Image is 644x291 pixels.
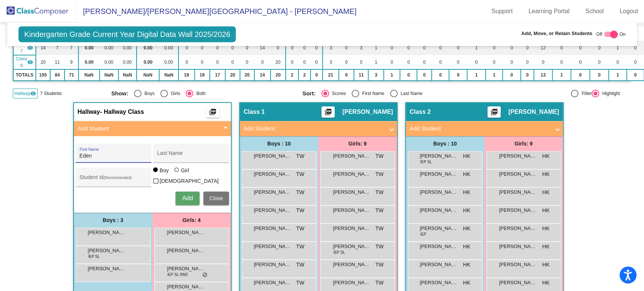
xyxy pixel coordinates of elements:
[296,152,304,160] span: TW
[449,69,467,81] td: 0
[420,261,458,268] span: [PERSON_NAME]
[159,167,169,174] div: Boy
[534,55,552,69] td: 0
[298,69,311,81] td: 2
[78,55,100,69] td: 0.00
[384,55,400,69] td: 0
[321,106,335,118] button: Print Students Details
[499,207,537,214] span: [PERSON_NAME]
[463,188,470,196] span: HK
[463,152,470,160] span: HK
[137,55,159,69] td: 0.00
[254,152,292,160] span: [PERSON_NAME]
[333,225,371,232] span: [PERSON_NAME]
[141,90,155,97] div: Boys
[375,207,384,214] span: TW
[487,106,501,118] button: Print Students Details
[159,69,178,81] td: NaN
[523,5,576,17] a: Learning Portal
[310,55,323,69] td: 0
[499,152,537,160] span: [PERSON_NAME]
[296,170,304,178] span: TW
[13,69,36,81] td: TOTALS
[368,69,383,81] td: 3
[195,55,210,69] td: 0
[499,225,537,232] span: [PERSON_NAME]
[296,225,304,233] span: TW
[296,279,304,287] span: TW
[333,243,371,250] span: [PERSON_NAME]
[552,41,571,55] td: 0
[111,90,128,97] span: Show:
[157,153,225,159] input: Last Name
[590,55,609,69] td: 0
[18,26,236,42] span: Kindergarten Grade Current Year Digital Data Wall 2025/2026
[368,55,383,69] td: 1
[417,69,432,81] td: 0
[175,191,200,205] button: Add
[486,69,503,81] td: 1
[254,261,292,268] span: [PERSON_NAME]
[571,41,590,55] td: 0
[333,170,371,178] span: [PERSON_NAME]
[254,225,292,232] span: [PERSON_NAME]
[542,188,549,196] span: HK
[420,225,458,232] span: [PERSON_NAME]
[118,55,137,69] td: 0.00
[375,261,384,269] span: TW
[296,243,304,251] span: TW
[609,55,626,69] td: 0
[36,41,50,55] td: 14
[339,41,354,55] td: 0
[240,121,397,136] mat-expansion-panel-header: Add Student
[627,41,644,55] td: 0
[503,55,521,69] td: 0
[449,41,467,55] td: 0
[542,243,549,251] span: HK
[521,41,534,55] td: 0
[318,136,397,151] div: Girls: 9
[310,41,323,55] td: 0
[375,152,384,160] span: TW
[296,207,304,214] span: TW
[484,136,563,151] div: Girls: 9
[420,243,458,250] span: [PERSON_NAME]
[137,69,159,81] td: NaN
[578,90,592,97] div: Filter
[542,152,549,160] span: HK
[534,41,552,55] td: 12
[13,41,36,55] td: Kara Walter - KinderAcademy B
[118,69,137,81] td: NaN
[65,69,78,81] td: 71
[354,55,368,69] td: 0
[14,90,30,97] span: Hallway
[78,108,100,116] span: Hallway
[74,121,231,136] mat-expansion-panel-header: Add Student
[118,41,137,55] td: 0.00
[240,136,318,151] div: Boys : 10
[65,41,78,55] td: 7
[571,69,590,81] td: 0
[432,55,449,69] td: 0
[384,41,400,55] td: 0
[542,207,549,214] span: HK
[619,31,626,38] span: On
[521,30,593,37] span: Add, Move, or Retain Students
[521,69,534,81] td: 0
[400,55,417,69] td: 0
[27,45,33,51] mat-icon: visibility
[552,55,571,69] td: 0
[74,136,231,213] div: Add Student
[359,90,384,97] div: First Name
[508,108,559,116] span: [PERSON_NAME]
[75,5,357,17] span: [PERSON_NAME]/[PERSON_NAME][GEOGRAPHIC_DATA] - [PERSON_NAME]
[254,207,292,214] span: [PERSON_NAME]
[50,69,65,81] td: 84
[100,55,118,69] td: 0.00
[542,279,549,287] span: HK
[178,55,194,69] td: 0
[27,59,33,65] mat-icon: visibility
[13,55,36,69] td: Olivia Fisher - No Class Name
[375,170,384,178] span: TW
[420,152,458,160] span: [PERSON_NAME]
